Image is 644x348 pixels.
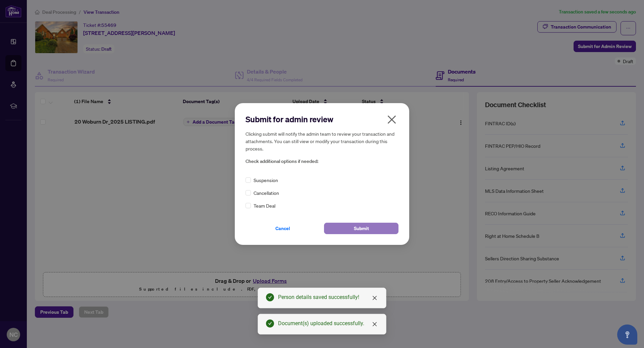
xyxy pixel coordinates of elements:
[278,319,378,328] div: Document(s) uploaded successfully.
[246,158,398,165] span: Check additional options if needed:
[617,324,637,345] button: Open asap
[266,293,274,301] span: check-circle
[324,223,398,234] button: Submit
[386,114,397,125] span: close
[266,319,274,328] span: check-circle
[372,295,377,301] span: close
[254,189,279,197] span: Cancellation
[246,130,398,152] h5: Clicking submit will notify the admin team to review your transaction and attachments. You can st...
[246,114,398,125] h2: Submit for admin review
[246,223,320,234] button: Cancel
[275,223,290,234] span: Cancel
[371,320,378,328] a: Close
[372,321,377,327] span: close
[371,294,378,302] a: Close
[254,202,275,209] span: Team Deal
[278,293,378,301] div: Person details saved successfully!
[354,223,369,234] span: Submit
[254,176,278,184] span: Suspension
